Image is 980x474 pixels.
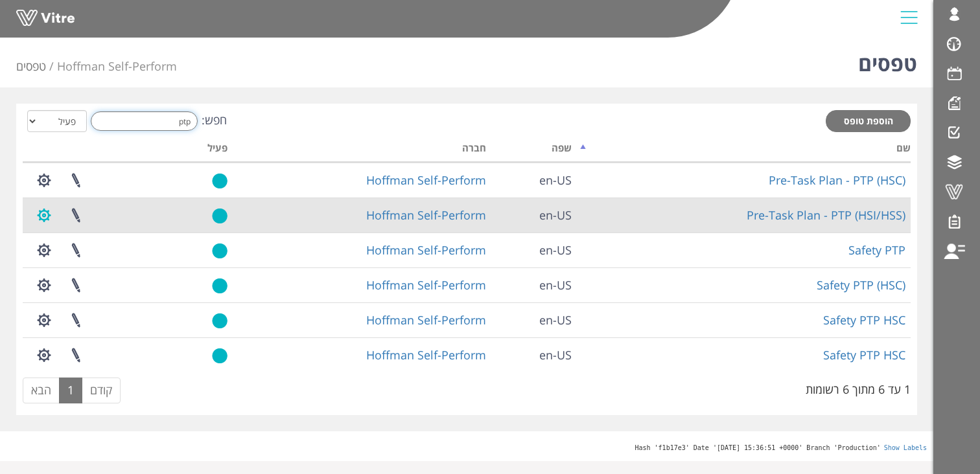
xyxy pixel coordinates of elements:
[82,378,121,403] a: קודם
[366,312,486,328] a: Hoffman Self-Perform
[823,312,905,328] a: Safety PTP HSC
[16,58,57,75] li: טפסים
[858,32,917,87] h1: טפסים
[212,348,227,364] img: yes
[23,378,60,403] a: הבא
[491,232,576,267] td: en-US
[577,138,911,163] th: שם: activate to sort column descending
[59,378,82,403] a: 1
[747,207,905,223] a: Pre-Task Plan - PTP (HSI/HSS)
[212,243,227,259] img: yes
[491,198,576,232] td: en-US
[212,313,227,329] img: yes
[635,444,880,451] span: Hash 'f1b17e3' Date '[DATE] 15:36:51 +0000' Branch 'Production'
[491,163,576,198] td: en-US
[171,138,233,163] th: פעיל
[823,347,905,363] a: Safety PTP HSC
[366,242,486,258] a: Hoffman Self-Perform
[491,267,576,302] td: en-US
[233,138,491,163] th: חברה
[491,337,576,372] td: en-US
[366,207,486,223] a: Hoffman Self-Perform
[826,110,911,132] a: הוספת טופס
[844,115,893,127] span: הוספת טופס
[366,277,486,293] a: Hoffman Self-Perform
[91,111,198,131] input: חפש:
[366,347,486,363] a: Hoffman Self-Perform
[491,302,576,337] td: en-US
[769,172,905,188] a: Pre-Task Plan - PTP (HSC)
[817,277,905,293] a: Safety PTP (HSC)
[884,444,927,451] a: Show Labels
[212,173,227,189] img: yes
[848,242,905,258] a: Safety PTP
[806,376,911,398] div: 1 עד 6 מתוך 6 רשומות
[491,138,576,163] th: שפה
[212,278,227,294] img: yes
[87,111,227,131] label: חפש:
[212,208,227,224] img: yes
[366,172,486,188] a: Hoffman Self-Perform
[57,58,177,74] a: Hoffman Self-Perform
